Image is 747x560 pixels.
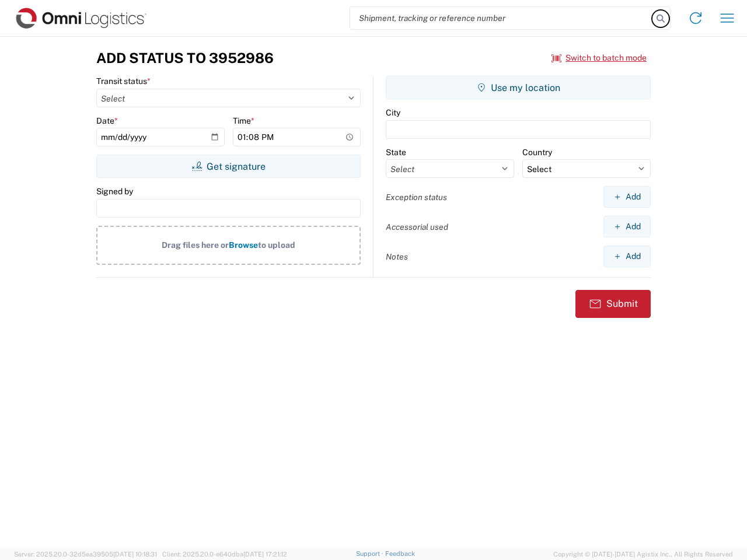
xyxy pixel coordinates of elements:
[386,251,408,262] label: Notes
[96,186,133,197] label: Signed by
[522,147,552,157] label: Country
[385,550,415,557] a: Feedback
[96,116,118,126] label: Date
[14,551,157,558] span: Server: 2025.20.0-32d5ea39505
[96,50,274,66] h3: Add Status to 3952986
[603,216,651,237] button: Add
[113,551,157,558] span: [DATE] 10:18:31
[386,147,406,157] label: State
[162,551,287,558] span: Client: 2025.20.0-e640dba
[386,107,400,118] label: City
[386,222,448,232] label: Accessorial used
[603,186,651,208] button: Add
[350,7,652,29] input: Shipment, tracking or reference number
[575,290,651,318] button: Submit
[96,76,151,86] label: Transit status
[386,76,651,99] button: Use my location
[229,240,258,250] span: Browse
[551,48,647,68] button: Switch to batch mode
[96,155,361,178] button: Get signature
[233,116,254,126] label: Time
[356,550,385,557] a: Support
[243,551,287,558] span: [DATE] 17:21:12
[162,240,229,250] span: Drag files here or
[386,192,447,202] label: Exception status
[603,246,651,267] button: Add
[258,240,295,250] span: to upload
[553,549,733,559] span: Copyright © [DATE]-[DATE] Agistix Inc., All Rights Reserved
